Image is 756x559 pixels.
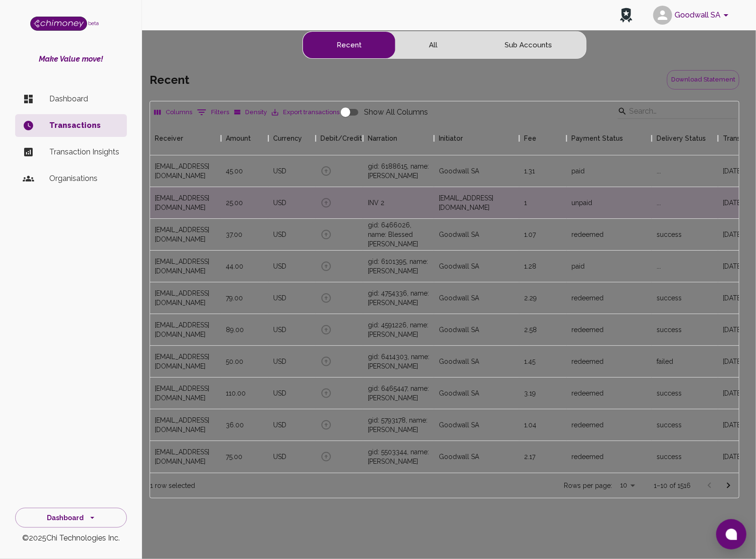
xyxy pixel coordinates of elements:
[273,293,286,303] div: USD
[150,481,195,490] div: 1 row selected
[363,282,434,314] div: gid: 4754336, name: [PERSON_NAME]
[657,420,682,430] div: success
[657,230,682,239] div: success
[363,187,434,219] div: INV 2
[49,146,119,158] p: Transaction Insights
[273,166,286,176] div: USD
[652,121,718,155] div: Delivery Status
[439,452,479,461] div: Goodwall SA
[363,219,434,251] div: gid: 6466026, name: Blessed [PERSON_NAME]
[657,388,682,398] div: success
[364,107,428,118] span: Show All Columns
[439,193,515,212] div: yusra@goodwall.org
[524,452,535,461] div: 2.17
[654,481,691,490] p: 1–10 of 1516
[316,121,363,155] div: Debit/Credit
[439,388,479,398] div: Goodwall SA
[226,325,244,334] div: 89.00
[363,251,434,282] div: gid: 6101395, name: [PERSON_NAME]
[567,121,652,155] div: Payment Status
[363,441,434,473] div: gid: 5503344, name: [PERSON_NAME]
[657,325,682,334] div: success
[363,314,434,346] div: gid: 4591226, name: [PERSON_NAME]
[657,357,673,366] div: failed
[571,261,585,271] div: paid
[571,452,604,461] div: redeemed
[273,452,286,461] div: USD
[571,293,604,303] div: redeemed
[226,388,246,398] div: 110.00
[363,346,434,378] div: gid: 6414303, name: [PERSON_NAME]
[524,357,535,366] div: 1.45
[439,261,479,271] div: Goodwall SA
[667,70,739,90] button: Download Statement
[524,293,537,303] div: 2.29
[571,166,585,176] div: paid
[155,320,216,339] div: anashamzalanko@gmail.com
[226,452,242,461] div: 75.00
[231,105,269,120] button: Density
[30,17,87,31] img: Logo
[155,121,183,155] div: Receiver
[657,121,706,155] div: Delivery Status
[155,225,216,244] div: augustineblessedubong@gmail.com
[395,32,471,58] button: all
[273,388,286,398] div: USD
[657,261,661,271] div: ...
[226,230,242,239] div: 37.00
[155,447,216,466] div: giljwander@gmail.com
[564,481,612,490] p: Rows per page:
[302,31,587,59] div: text alignment
[716,519,747,550] button: Open chat window
[155,193,216,212] div: sufyan@goodwall.org
[616,478,639,492] div: 10
[150,72,189,88] h5: recent
[273,230,286,239] div: USD
[657,198,661,207] div: ...
[363,409,434,441] div: gid: 5793178, name: [PERSON_NAME]
[269,105,342,120] button: Export transactions
[524,325,537,334] div: 2.58
[657,166,661,176] div: ...
[471,32,586,58] button: subaccounts
[719,476,738,495] button: Go to next page
[629,104,723,119] input: Search…
[273,198,286,207] div: USD
[155,289,216,307] div: salimahkashimsalihu@gmail.com
[226,121,251,155] div: Amount
[15,508,127,528] button: Dashboard
[226,357,243,366] div: 50.00
[571,357,604,366] div: redeemed
[268,121,316,155] div: Currency
[524,420,536,430] div: 1.04
[49,93,119,105] p: Dashboard
[155,384,216,403] div: barbiedebby546@gmail.com
[439,293,479,303] div: Goodwall SA
[273,420,286,430] div: USD
[88,20,99,26] span: beta
[657,293,682,303] div: success
[524,166,535,176] div: 1.31
[439,420,479,430] div: Goodwall SA
[571,388,604,398] div: redeemed
[571,121,623,155] div: Payment Status
[273,261,286,271] div: USD
[226,261,243,271] div: 44.00
[155,352,216,371] div: praisesamuel368@gmail.com
[363,378,434,409] div: gid: 6465447, name: [PERSON_NAME]
[524,230,536,239] div: 1.07
[363,121,434,155] div: Narration
[368,121,397,155] div: Narration
[49,120,119,131] p: Transactions
[49,173,119,184] p: Organisations
[155,257,216,276] div: shamadamujibrin66@gmail.com
[571,420,604,430] div: redeemed
[571,325,604,334] div: redeemed
[320,121,362,155] div: Debit/Credit
[150,121,221,155] div: Receiver
[524,121,536,155] div: Fee
[434,121,519,155] div: Initiator
[657,452,682,461] div: success
[439,357,479,366] div: Goodwall SA
[226,293,243,303] div: 79.00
